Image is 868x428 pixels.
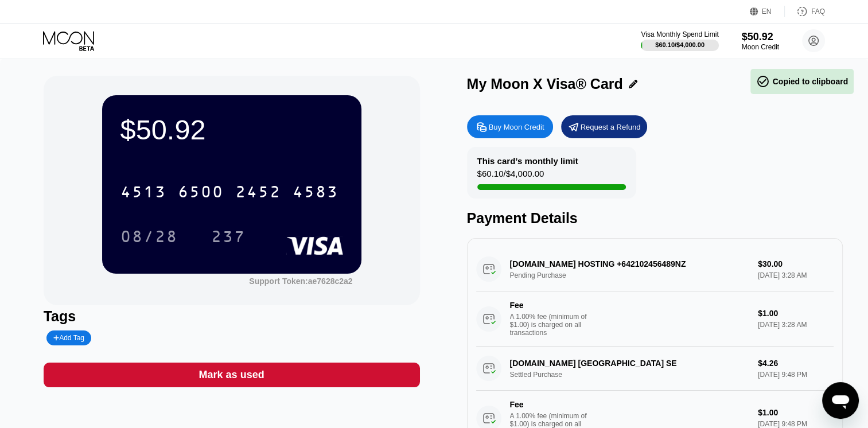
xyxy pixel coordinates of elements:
[742,43,779,51] div: Moon Credit
[249,277,352,286] div: Support Token:ae7628c2a2
[199,368,264,382] div: Mark as used
[510,400,590,409] div: Fee
[211,229,246,247] div: 237
[114,177,345,206] div: 4513650024524583
[758,408,834,417] div: $1.00
[510,313,596,337] div: A 1.00% fee (minimum of $1.00) is charged on all transactions
[120,184,166,203] div: 4513
[249,277,352,286] div: Support Token: ae7628c2a2
[742,31,779,43] div: $50.92
[44,308,420,325] div: Tags
[53,334,84,342] div: Add Tag
[762,7,772,15] div: EN
[120,114,343,146] div: $50.92
[44,363,420,387] div: Mark as used
[785,6,825,17] div: FAQ
[477,156,578,166] div: This card’s monthly limit
[641,30,718,51] div: Visa Monthly Spend Limit$60.10/$4,000.00
[467,210,843,227] div: Payment Details
[561,115,647,138] div: Request a Refund
[811,7,825,15] div: FAQ
[822,382,859,419] iframe: Mesajlaşma penceresini başlatma düğmesi
[120,229,178,247] div: 08/28
[467,115,553,138] div: Buy Moon Credit
[178,184,224,203] div: 6500
[477,169,544,184] div: $60.10 / $4,000.00
[742,31,779,51] div: $50.92Moon Credit
[293,184,338,203] div: 4583
[489,122,544,132] div: Buy Moon Credit
[476,291,834,347] div: FeeA 1.00% fee (minimum of $1.00) is charged on all transactions$1.00[DATE] 3:28 AM
[581,122,641,132] div: Request a Refund
[510,301,590,310] div: Fee
[750,6,785,17] div: EN
[235,184,281,203] div: 2452
[655,41,704,48] div: $60.10 / $4,000.00
[46,330,91,345] div: Add Tag
[758,309,834,318] div: $1.00
[758,420,834,428] div: [DATE] 9:48 PM
[641,30,718,38] div: Visa Monthly Spend Limit
[467,76,623,92] div: My Moon X Visa® Card
[112,222,186,251] div: 08/28
[756,75,848,88] div: Copied to clipboard
[756,75,770,88] span: 
[758,321,834,329] div: [DATE] 3:28 AM
[203,222,254,251] div: 237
